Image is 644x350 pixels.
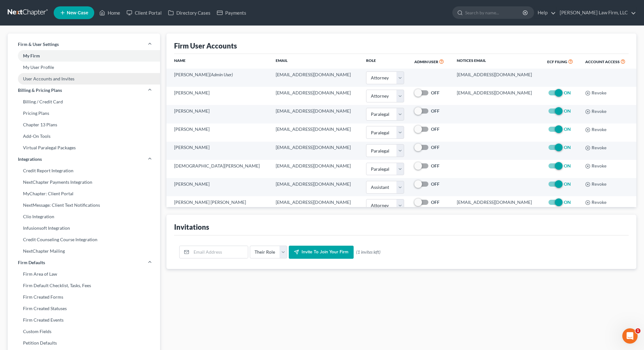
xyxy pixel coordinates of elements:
span: Integrations [18,156,42,162]
span: ECF Filing [547,59,567,64]
a: Chapter 13 Plans [8,119,160,130]
strong: OFF [431,163,440,168]
a: Clio Integration [8,211,160,222]
span: 1 [635,328,640,333]
a: Payments [214,7,249,19]
a: NextChapter Payments Integration [8,176,160,188]
td: [EMAIL_ADDRESS][DOMAIN_NAME] [452,87,542,105]
a: Virtual Paralegal Packages [8,142,160,153]
a: Firm Created Forms [8,291,160,303]
span: (1 invites left) [356,249,380,255]
a: Client Portal [123,7,165,19]
strong: ON [564,181,571,187]
a: Directory Cases [165,7,214,19]
a: Billing / Credit Card [8,96,160,108]
a: My Firm [8,50,160,62]
button: Revoke [585,127,607,132]
strong: OFF [431,199,440,205]
span: Admin User [414,59,438,64]
button: Revoke [585,164,607,169]
a: Home [96,7,123,19]
strong: ON [564,145,571,150]
input: Search by name... [465,7,524,19]
a: Firm & User Settings [8,39,160,50]
a: Billing & Pricing Plans [8,85,160,96]
span: Invite to join your firm [302,249,349,255]
a: Petition Defaults [8,337,160,349]
iframe: Intercom live chat [622,328,638,344]
td: [PERSON_NAME] [166,142,271,160]
strong: OFF [431,108,440,114]
td: [PERSON_NAME] [166,87,271,105]
a: Pricing Plans [8,108,160,119]
a: Infusionsoft Integration [8,222,160,234]
a: MyChapter: Client Portal [8,188,160,199]
td: [EMAIL_ADDRESS][DOMAIN_NAME] [271,142,361,160]
td: [EMAIL_ADDRESS][DOMAIN_NAME] [271,87,361,105]
span: Firm Defaults [18,259,45,266]
td: [DEMOGRAPHIC_DATA][PERSON_NAME] [166,160,271,178]
a: Firm Area of Law [8,268,160,280]
a: Add-On Tools [8,130,160,142]
span: Account Access [585,59,620,64]
th: Email [271,54,361,69]
th: Name [166,54,271,69]
strong: OFF [431,181,440,187]
div: Firm User Accounts [174,41,237,50]
div: Invitations [174,222,209,232]
td: [EMAIL_ADDRESS][DOMAIN_NAME] [271,69,361,87]
strong: OFF [431,126,440,132]
button: Revoke [585,145,607,151]
a: User Accounts and Invites [8,73,160,85]
span: New Case [67,11,88,15]
a: Firm Created Events [8,314,160,326]
td: [EMAIL_ADDRESS][DOMAIN_NAME] [271,196,361,214]
strong: ON [564,126,571,132]
span: Billing & Pricing Plans [18,87,62,93]
a: Help [534,7,556,19]
td: [PERSON_NAME] [166,105,271,123]
td: [PERSON_NAME] [166,123,271,142]
th: Role [361,54,410,69]
a: NextChapter Mailing [8,245,160,257]
input: Email Address [191,246,248,258]
a: My User Profile [8,62,160,73]
a: Credit Counseling Course Integration [8,234,160,245]
th: Notices Email [452,54,542,69]
strong: ON [564,199,571,205]
a: Firm Default Checklist, Tasks, Fees [8,280,160,291]
strong: ON [564,108,571,114]
strong: ON [564,163,571,168]
button: Revoke [585,91,607,96]
a: Credit Report Integration [8,165,160,176]
td: [PERSON_NAME] [166,69,271,87]
strong: OFF [431,145,440,150]
button: Invite to join your firm [289,246,354,259]
strong: ON [564,90,571,95]
a: [PERSON_NAME] Law Firm, LLC [556,7,636,19]
td: [EMAIL_ADDRESS][DOMAIN_NAME] [271,178,361,196]
a: Firm Defaults [8,257,160,268]
a: Integrations [8,153,160,165]
td: [EMAIL_ADDRESS][DOMAIN_NAME] [271,123,361,142]
button: Revoke [585,182,607,187]
a: Firm Created Statuses [8,303,160,314]
button: Revoke [585,109,607,114]
a: NextMessage: Client Text Notifications [8,199,160,211]
td: [EMAIL_ADDRESS][DOMAIN_NAME] [452,196,542,214]
button: Revoke [585,200,607,205]
a: Custom Fields [8,326,160,337]
td: [EMAIL_ADDRESS][DOMAIN_NAME] [271,160,361,178]
span: Firm & User Settings [18,41,59,48]
td: [EMAIL_ADDRESS][DOMAIN_NAME] [452,69,542,87]
td: [PERSON_NAME] [PERSON_NAME] [166,196,271,214]
strong: OFF [431,90,440,95]
td: [PERSON_NAME] [166,178,271,196]
td: [EMAIL_ADDRESS][DOMAIN_NAME] [271,105,361,123]
span: (Admin User) [210,72,233,77]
